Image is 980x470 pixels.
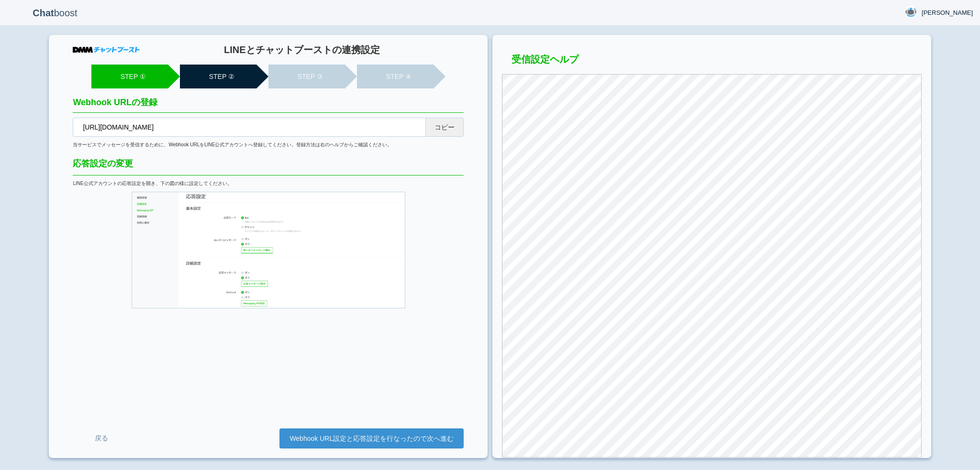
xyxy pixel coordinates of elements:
li: STEP ④ [357,65,434,88]
div: 当サービスでメッセージを受信するために、Webhook URLをLINE公式アカウントへ登録してください。登録方法は右のヘルプからご確認ください。 [73,142,464,148]
span: [PERSON_NAME] [922,8,973,18]
div: LINE公式アカウントの応答設定を開き、下の図の様に設定してください。 [73,180,464,187]
p: boost [7,1,103,25]
img: LINE公式アカウント応答設定 [132,192,405,308]
li: STEP ③ [268,65,345,88]
img: DMMチャットブースト [73,47,140,53]
li: STEP ① [91,65,168,88]
button: コピー [425,118,464,137]
a: 戻る [73,429,130,447]
h1: LINEとチャットブーストの連携設定 [140,44,464,55]
div: 応答設定の変更 [73,158,464,175]
h2: Webhook URLの登録 [73,98,464,113]
a: Webhook URL設定と応答設定を行なったので次へ進む [279,428,464,448]
b: Chat [33,8,54,18]
li: STEP ② [180,65,256,88]
h3: 受信設定ヘルプ [502,54,921,69]
img: User Image [905,6,917,18]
